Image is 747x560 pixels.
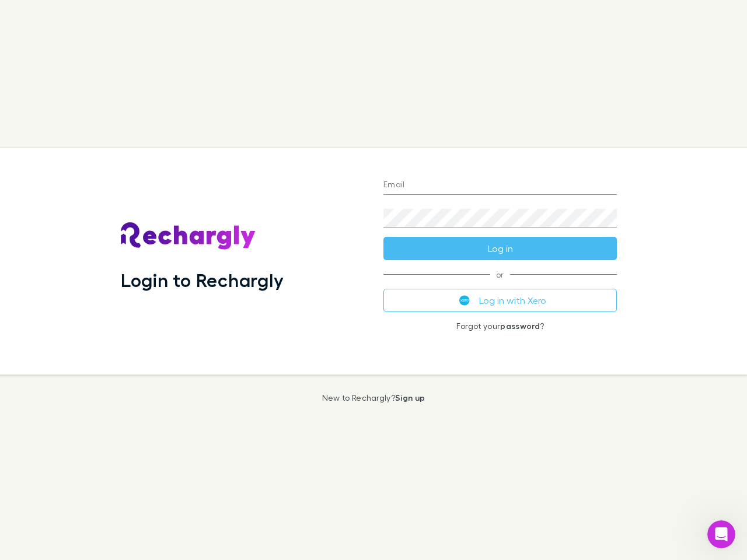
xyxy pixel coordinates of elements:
button: Log in [383,237,617,260]
span: or [383,274,617,275]
img: Xero's logo [459,295,470,306]
button: Log in with Xero [383,289,617,312]
h1: Login to Rechargly [121,269,284,291]
iframe: Intercom live chat [707,520,735,548]
a: password [500,321,540,331]
p: New to Rechargly? [322,393,425,402]
a: Sign up [395,393,425,402]
p: Forgot your ? [383,321,617,331]
img: Rechargly's Logo [121,222,256,250]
